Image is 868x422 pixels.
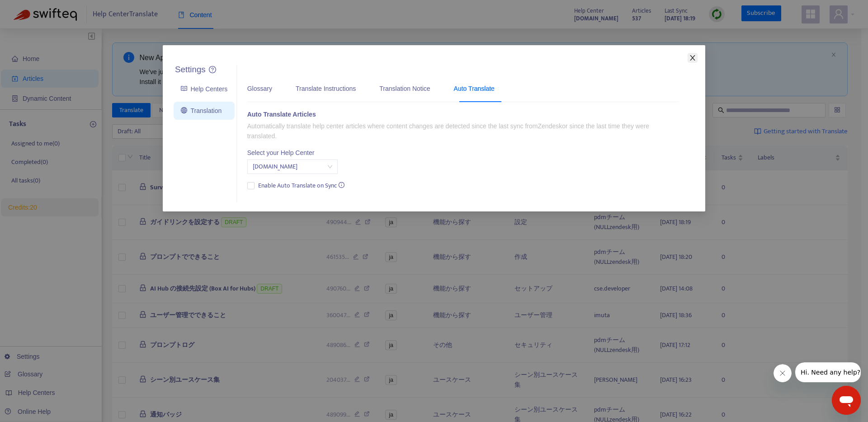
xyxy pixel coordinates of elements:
[247,84,272,94] div: Glossary
[181,85,227,93] a: Help Centers
[175,65,206,75] h5: Settings
[379,84,430,94] div: Translation Notice
[247,109,316,119] div: Auto Translate Articles
[209,66,216,74] a: question-circle
[454,84,495,94] div: Auto Translate
[795,362,861,382] iframe: 会社からのメッセージ
[296,84,356,94] div: Translate Instructions
[774,364,792,382] iframe: メッセージを閉じる
[255,181,349,191] span: Enable Auto Translate on Sync
[253,160,332,173] span: [DOMAIN_NAME]
[689,54,696,61] span: close
[688,53,698,63] button: Close
[181,107,222,114] a: Translation
[832,386,861,415] iframe: メッセージングウィンドウを開くボタン
[247,148,338,158] div: Select your Help Center
[247,121,679,141] p: Automatically translate help center articles where content changes are detected since the last sy...
[209,66,216,73] span: question-circle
